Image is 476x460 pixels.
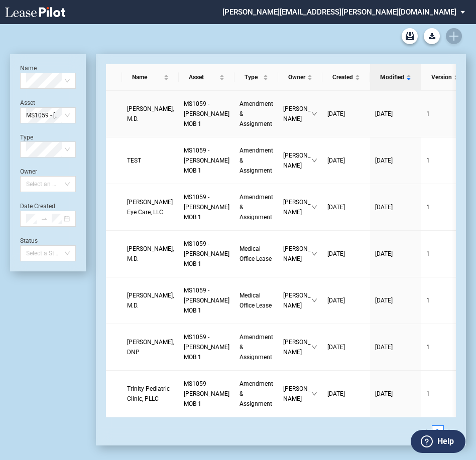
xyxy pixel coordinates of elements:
a: Archive [402,28,418,44]
span: Rajesh Patel, M.D. [127,292,174,309]
span: [PERSON_NAME] [283,197,311,217]
md-menu: Download Blank Form List [421,28,443,44]
a: 1 [426,156,464,166]
a: [PERSON_NAME] Eye Care, LLC [127,197,174,217]
span: Name [132,72,162,82]
a: MS1059 - [PERSON_NAME] MOB 1 [184,99,229,129]
a: [DATE] [375,109,416,119]
span: [PERSON_NAME] [283,104,311,124]
span: [DATE] [327,390,345,397]
th: Created [322,64,370,91]
span: MS1059 - Jackson MOB 1 [26,108,70,123]
span: MS1059 - Jackson MOB 1 [184,380,229,407]
label: Type [20,134,33,141]
span: MS1059 - Jackson MOB 1 [184,287,229,314]
span: swap-right [41,215,48,222]
span: Rajesh Patel, M.D. [127,105,174,122]
a: [PERSON_NAME], M.D. [127,104,174,124]
span: [PERSON_NAME] [283,244,311,264]
label: Asset [20,99,35,106]
a: Amendment & Assignment [240,192,273,222]
span: Amendment & Assignment [240,147,273,174]
a: MS1059 - [PERSON_NAME] MOB 1 [184,379,229,409]
span: [DATE] [327,297,345,304]
span: to [41,215,48,222]
a: Amendment & Assignment [240,145,273,176]
a: Amendment & Assignment [240,332,273,362]
th: Name [122,64,179,91]
span: 1 [426,110,430,117]
a: Medical Office Lease [240,290,273,311]
a: [DATE] [327,202,365,212]
th: Version [421,64,469,91]
a: [DATE] [375,389,416,399]
a: MS1059 - [PERSON_NAME] MOB 1 [184,332,229,362]
a: [PERSON_NAME], DNP [127,337,174,357]
a: [DATE] [327,156,365,166]
span: 1 [426,344,430,351]
a: 1 [426,202,464,212]
a: [PERSON_NAME], M.D. [127,290,174,311]
span: MS1059 - Jackson MOB 1 [184,100,229,127]
a: MS1059 - [PERSON_NAME] MOB 1 [184,239,229,269]
span: down [311,391,317,397]
span: MS1059 - Jackson MOB 1 [184,240,229,267]
button: right [444,425,456,437]
span: down [311,344,317,350]
span: MS1059 - Jackson MOB 1 [184,147,229,174]
a: Medical Office Lease [240,244,273,264]
button: Download Blank Form [424,28,440,44]
a: TEST [127,156,174,166]
span: Medical Office Lease [240,292,272,309]
a: 1 [426,109,464,119]
span: [PERSON_NAME] [283,337,311,357]
span: [DATE] [375,297,393,304]
span: Amendment & Assignment [240,334,273,361]
th: Asset [179,64,234,91]
span: left [423,429,428,434]
a: [DATE] [327,389,365,399]
button: Help [411,430,465,453]
label: Name [20,65,37,72]
li: Next Page [444,425,456,437]
a: Amendment & Assignment [240,379,273,409]
span: [DATE] [327,344,345,351]
span: 1 [426,297,430,304]
span: Odom's Eye Care, LLC [127,199,173,216]
a: Trinity Pediatric Clinic, PLLC [127,384,174,404]
span: down [311,158,317,164]
span: Version [431,72,452,82]
span: Rajesh Patel, M.D. [127,245,174,262]
a: 1 [426,249,464,259]
span: Amendment & Assignment [240,194,273,221]
span: Trinity Pediatric Clinic, PLLC [127,385,170,402]
span: Created [332,72,353,82]
span: Asset [189,72,217,82]
a: MS1059 - [PERSON_NAME] MOB 1 [184,192,229,222]
span: [DATE] [375,250,393,257]
span: [PERSON_NAME] [283,290,311,311]
span: [PERSON_NAME] [283,384,311,404]
span: [DATE] [327,204,345,211]
th: Modified [370,64,421,91]
span: Amendment & Assignment [240,380,273,407]
a: [DATE] [327,342,365,352]
span: down [311,297,317,303]
span: down [311,251,317,257]
span: MS1059 - Jackson MOB 1 [184,194,229,221]
span: [DATE] [375,390,393,397]
label: Help [437,435,454,448]
a: [DATE] [375,249,416,259]
span: MS1059 - Jackson MOB 1 [184,334,229,361]
span: 1 [426,250,430,257]
li: Previous Page [420,425,432,437]
span: 1 [426,390,430,397]
span: [DATE] [375,157,393,164]
span: 1 [426,204,430,211]
a: [DATE] [375,342,416,352]
a: 1 [432,426,443,437]
th: Owner [278,64,322,91]
span: [DATE] [327,250,345,257]
span: TEST [127,157,141,164]
a: [DATE] [327,109,365,119]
